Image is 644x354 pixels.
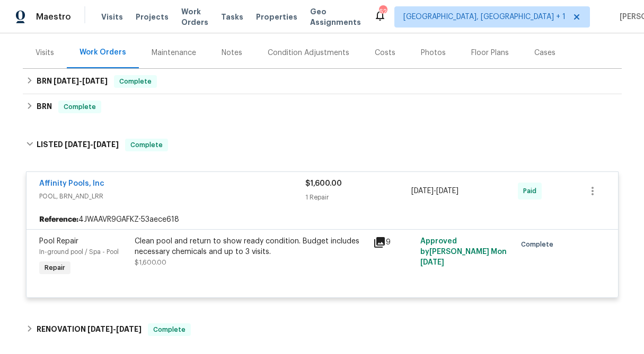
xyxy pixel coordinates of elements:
div: LISTED [DATE]-[DATE]Complete [23,128,622,162]
div: Maintenance [152,48,196,58]
span: [DATE] [82,77,108,85]
a: Affinity Pools, Inc [39,180,104,187]
div: 9 [373,236,414,249]
span: Maestro [36,12,71,22]
span: [DATE] [411,187,434,195]
span: [DATE] [93,141,119,148]
div: BRN [DATE]-[DATE]Complete [23,69,622,94]
div: 4JWAAVR9GAFKZ-53aece618 [27,210,618,229]
span: Complete [126,140,167,150]
span: [DATE] [65,141,90,148]
div: 62 [379,6,386,17]
span: [DATE] [87,325,113,333]
span: Work Orders [181,6,208,28]
div: Notes [222,48,242,58]
span: Properties [256,12,297,22]
h6: LISTED [37,139,119,151]
h6: BRN [37,101,52,113]
span: [GEOGRAPHIC_DATA], [GEOGRAPHIC_DATA] + 1 [403,12,566,22]
span: [DATE] [420,259,444,266]
span: Projects [136,12,169,22]
div: Visits [36,48,54,58]
div: Floor Plans [471,48,509,58]
span: [DATE] [54,77,79,85]
span: [DATE] [436,187,458,195]
b: Reference: [39,214,78,225]
div: BRN Complete [23,94,622,120]
div: Cases [534,48,555,58]
span: Complete [521,239,558,250]
span: Visits [101,12,123,22]
div: 1 Repair [305,192,412,203]
span: Complete [149,324,190,335]
span: Repair [40,262,69,273]
span: $1,600.00 [305,180,342,187]
div: Costs [375,48,395,58]
span: - [411,186,458,196]
span: - [65,141,119,148]
h6: RENOVATION [37,323,142,336]
span: POOL, BRN_AND_LRR [39,191,305,202]
span: $1,600.00 [135,259,166,266]
div: Condition Adjustments [268,48,349,58]
div: RENOVATION [DATE]-[DATE]Complete [23,317,622,342]
span: Tasks [221,13,243,21]
div: Clean pool and return to show ready condition. Budget includes necessary chemicals and up to 3 vi... [135,236,367,257]
span: Complete [115,76,156,87]
span: - [54,77,108,85]
h6: BRN [37,75,108,88]
span: Complete [59,102,100,112]
span: [DATE] [116,325,142,333]
span: Paid [523,186,541,196]
span: Geo Assignments [310,6,361,28]
span: In-ground pool / Spa - Pool [39,249,119,255]
div: Work Orders [80,47,126,58]
span: Approved by [PERSON_NAME] M on [420,238,507,266]
span: - [87,325,142,333]
div: Photos [421,48,446,58]
span: Pool Repair [39,238,78,245]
